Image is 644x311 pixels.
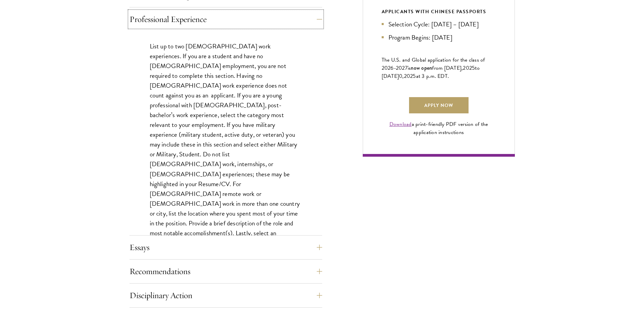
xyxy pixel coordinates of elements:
[129,287,322,304] button: Disciplinary Action
[150,41,302,258] p: List up to two [DEMOGRAPHIC_DATA] work experiences. If you are a student and have no [DEMOGRAPHIC...
[472,64,475,72] span: 5
[382,19,496,29] li: Selection Cycle: [DATE] – [DATE]
[382,120,496,136] div: a print-friendly PDF version of the application instructions
[404,72,413,80] span: 202
[129,239,322,256] button: Essays
[405,64,408,72] span: 7
[413,72,416,80] span: 5
[390,64,393,72] span: 6
[402,72,404,80] span: ,
[129,263,322,280] button: Recommendations
[129,11,322,27] button: Professional Experience
[382,7,496,16] div: APPLICANTS WITH CHINESE PASSPORTS
[389,120,412,128] a: Download
[399,72,402,80] span: 0
[432,64,463,72] span: from [DATE],
[463,64,472,72] span: 202
[394,64,405,72] span: -202
[408,64,411,72] span: is
[416,72,449,80] span: at 3 p.m. EDT.
[409,97,469,113] a: Apply Now
[411,64,432,72] span: now open
[382,32,496,42] li: Program Begins: [DATE]
[382,56,485,72] span: The U.S. and Global application for the class of 202
[382,64,480,80] span: to [DATE]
